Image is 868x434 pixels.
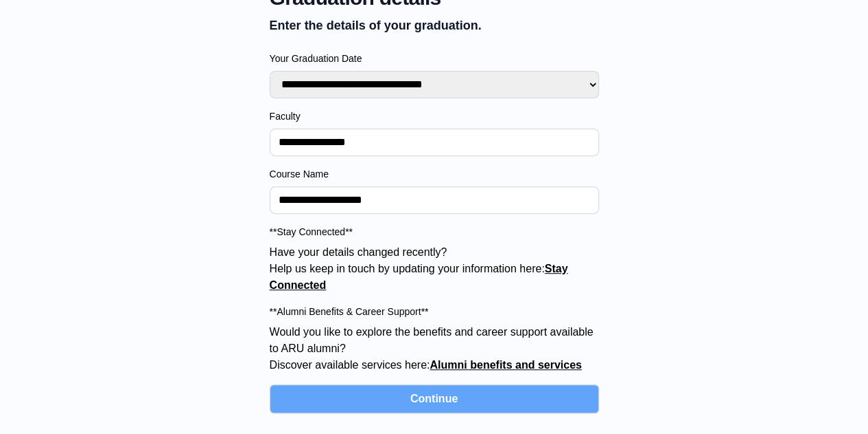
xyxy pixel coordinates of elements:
[270,384,599,413] button: Continue
[270,167,599,181] label: Course Name
[270,324,599,373] p: Would you like to explore the benefits and career support available to ARU alumni? Discover avail...
[270,244,599,294] p: Have your details changed recently? Help us keep in touch by updating your information here:
[270,263,568,291] a: Stay Connected
[270,16,599,35] p: Enter the details of your graduation.
[270,52,599,65] label: Your Graduation Date
[270,109,599,123] label: Faculty
[270,305,599,318] label: **Alumni Benefits & Career Support**
[430,359,581,371] a: Alumni benefits and services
